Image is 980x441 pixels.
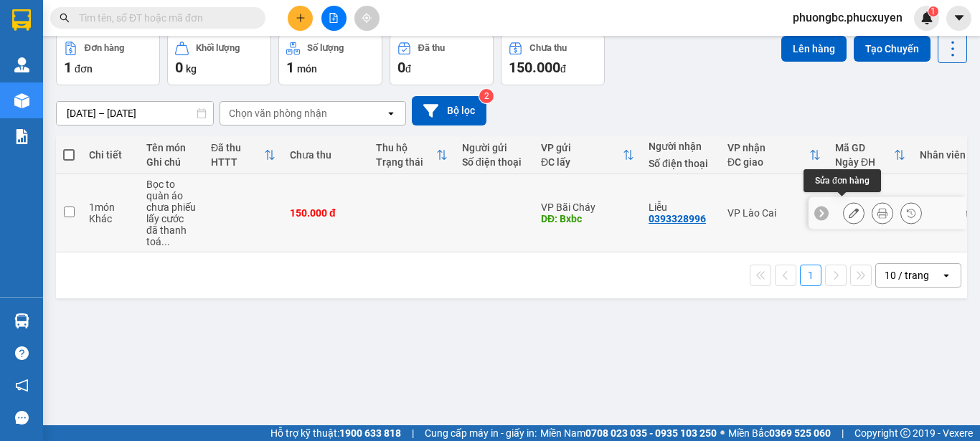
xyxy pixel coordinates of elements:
div: Người nhận [649,141,713,152]
div: VP gửi [541,142,623,153]
div: lấy cước đã thanh toán chỗ chú Tuấn thanh tra [146,213,197,247]
div: 1 món [89,201,132,213]
div: Người gửi [462,142,527,153]
button: Chưa thu150.000đ [501,34,605,85]
div: VP Bãi Cháy [541,201,634,213]
div: Đã thu [418,43,445,53]
input: Tìm tên, số ĐT hoặc mã đơn [79,10,248,26]
span: question-circle [15,346,29,360]
span: Miền Bắc [728,425,831,441]
button: Đã thu0đ [390,34,494,85]
img: warehouse-icon [14,93,29,108]
span: caret-down [953,11,966,24]
span: Hỗ trợ kỹ thuật: [270,425,401,441]
div: HTTT [211,156,264,168]
div: Chưa thu [529,43,567,53]
div: Liễu [649,201,713,213]
div: Đơn hàng [85,43,124,53]
span: phuongbc.phucxuyen [781,9,914,27]
div: VP nhận [727,142,809,153]
strong: Công ty TNHH Phúc Xuyên [15,7,135,38]
img: logo-vxr [12,9,31,31]
th: Toggle SortBy [534,136,641,174]
span: | [842,425,844,441]
div: Số điện thoại [649,158,713,169]
button: Khối lượng0kg [167,34,271,85]
span: message [15,411,29,425]
div: Chưa thu [290,149,362,161]
div: Ghi chú [146,156,197,168]
div: 10 / trang [885,268,929,283]
span: Gửi hàng Hạ Long: Hotline: [13,96,138,134]
button: 1 [800,265,821,286]
button: plus [288,6,313,31]
img: icon-new-feature [920,11,933,24]
span: plus [296,13,306,23]
span: | [412,425,414,441]
div: Khác [89,213,132,224]
span: 150.000 [509,59,560,76]
div: Trạng thái [376,156,436,168]
span: đơn [75,63,93,75]
span: 1 [64,59,72,76]
div: Khối lượng [196,43,240,53]
span: copyright [900,428,910,438]
th: Toggle SortBy [720,136,828,174]
div: Thu hộ [376,142,436,153]
div: ĐC giao [727,156,809,168]
span: search [60,13,70,23]
button: file-add [321,6,347,31]
span: 0 [175,59,183,76]
svg: open [385,108,397,119]
div: Số điện thoại [462,156,527,168]
strong: 1900 633 818 [339,427,401,439]
img: warehouse-icon [14,57,29,72]
span: 1 [286,59,294,76]
img: solution-icon [14,129,29,144]
span: đ [560,63,566,75]
span: Miền Nam [540,425,717,441]
span: 1 [930,6,936,16]
span: file-add [329,13,339,23]
div: Số lượng [307,43,344,53]
span: Cung cấp máy in - giấy in: [425,425,537,441]
div: Ngày ĐH [835,156,894,168]
div: Sửa đơn hàng [804,169,881,192]
button: Số lượng1món [278,34,382,85]
div: ĐC lấy [541,156,623,168]
span: 0 [397,59,405,76]
strong: 0708 023 035 - 0935 103 250 [585,427,717,439]
sup: 1 [928,6,938,16]
button: caret-down [946,6,971,31]
div: Đã thu [211,142,264,153]
span: ... [161,236,170,247]
button: aim [354,6,380,31]
svg: open [941,270,952,281]
img: warehouse-icon [14,313,29,328]
th: Toggle SortBy [369,136,455,174]
th: Toggle SortBy [204,136,283,174]
span: notification [15,379,29,392]
input: Select a date range. [57,102,213,125]
div: DĐ: Bxbc [541,213,634,224]
th: Toggle SortBy [828,136,913,174]
button: Lên hàng [781,36,847,62]
strong: 0888 827 827 - 0848 827 827 [30,67,143,93]
div: VP Lào Cai [727,207,821,219]
div: Chi tiết [89,149,132,161]
span: Gửi hàng [GEOGRAPHIC_DATA]: Hotline: [6,42,144,93]
span: ⚪️ [720,430,725,436]
button: Bộ lọc [412,96,486,125]
div: Sửa đơn hàng [843,202,864,224]
span: món [297,63,317,75]
div: Tên món [146,142,197,153]
strong: 0369 525 060 [769,427,831,439]
div: 0393328996 [649,213,706,224]
div: 150.000 đ [290,207,362,219]
strong: 024 3236 3236 - [7,54,144,80]
span: đ [405,63,411,75]
button: Đơn hàng1đơn [56,34,160,85]
sup: 2 [479,89,494,103]
span: aim [362,13,372,23]
div: Bọc to quàn áo chưa phiếu [146,179,197,213]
